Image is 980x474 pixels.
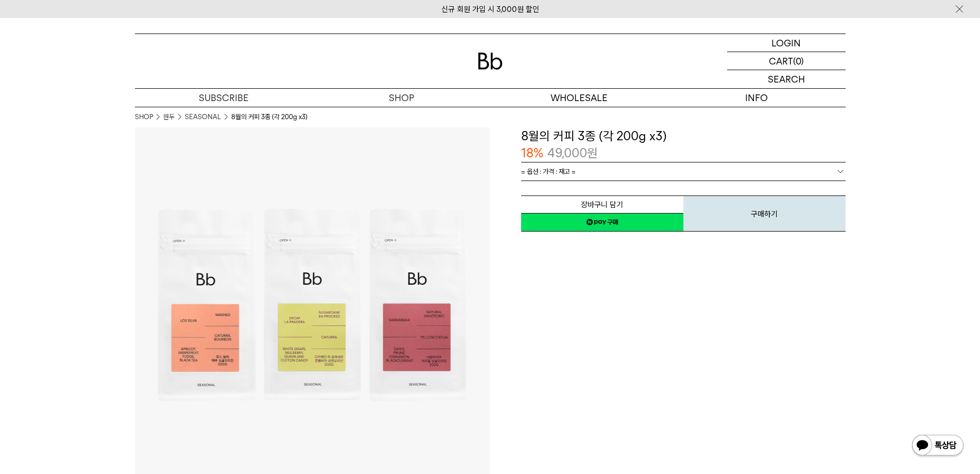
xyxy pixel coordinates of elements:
[441,5,539,14] a: 신규 회원 가입 시 3,000원 할인
[135,89,313,107] a: SUBSCRIBE
[478,53,503,70] img: 로고
[231,112,307,122] li: 8월의 커피 3종 (각 200g x3)
[163,112,175,122] a: 원두
[587,145,598,160] span: 원
[771,34,801,52] p: LOGIN
[521,144,543,162] p: 18%
[521,127,846,145] h3: 8월의 커피 3종 (각 200g x3)
[911,434,965,459] img: 카카오톡 채널 1:1 채팅 버튼
[135,112,153,122] a: SHOP
[683,195,846,232] button: 구매하기
[727,52,846,70] a: CART (0)
[769,52,793,70] p: CART
[490,89,668,107] p: WHOLESALE
[793,52,804,70] p: (0)
[185,112,221,122] a: SEASONAL
[547,144,598,162] p: 49,000
[521,213,683,232] a: 새창
[727,34,846,52] a: LOGIN
[313,89,490,107] a: SHOP
[668,89,846,107] p: INFO
[521,162,576,181] span: = 옵션 : 가격 : 재고 =
[521,195,683,214] button: 장바구니 담기
[768,70,805,88] p: SEARCH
